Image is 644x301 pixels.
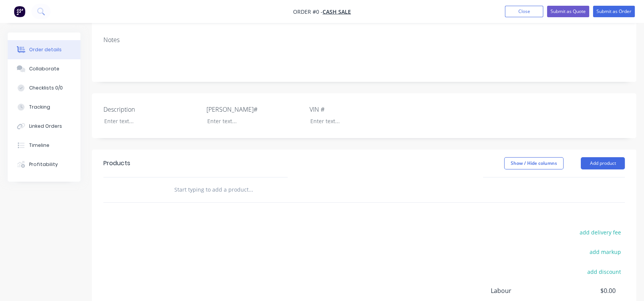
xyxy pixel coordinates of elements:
[8,59,80,78] button: Collaborate
[103,159,130,168] div: Products
[581,157,625,169] button: Add product
[29,65,59,72] div: Collaborate
[547,6,589,17] button: Submit as Quote
[559,286,616,295] span: $0.00
[505,6,543,17] button: Close
[323,8,351,15] a: Cash Sale
[29,161,58,168] div: Profitability
[491,286,559,295] span: Labour
[206,105,302,114] label: [PERSON_NAME]#
[29,46,62,53] div: Order details
[14,6,25,17] img: Factory
[585,247,625,257] button: add markup
[103,105,199,114] label: Description
[8,155,80,174] button: Profitability
[593,6,635,17] button: Submit as Order
[583,266,625,277] button: add discount
[504,157,564,169] button: Show / Hide columns
[8,78,80,98] button: Checklists 0/0
[103,36,625,44] div: Notes
[29,142,49,149] div: Timeline
[29,85,63,91] div: Checklists 0/0
[575,227,625,238] button: add delivery fee
[293,8,323,15] span: Order #0 -
[8,117,80,136] button: Linked Orders
[310,105,405,114] label: VIN #
[29,123,62,130] div: Linked Orders
[8,136,80,155] button: Timeline
[174,182,327,197] input: Start typing to add a product...
[8,40,80,59] button: Order details
[8,98,80,117] button: Tracking
[29,104,50,111] div: Tracking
